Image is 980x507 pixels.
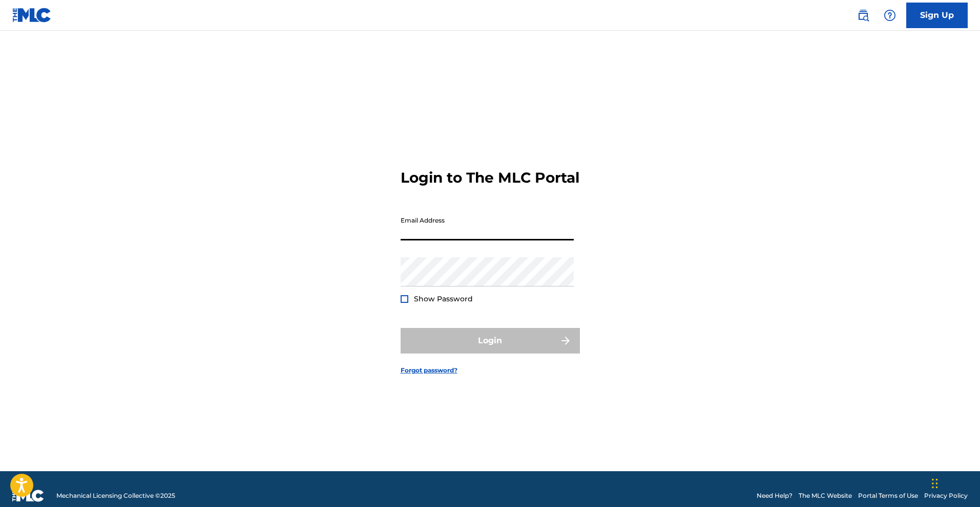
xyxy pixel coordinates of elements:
[853,5,873,26] a: Public Search
[12,8,52,23] img: MLC Logo
[799,491,852,500] a: The MLC Website
[858,491,918,500] a: Portal Terms of Use
[401,366,457,375] a: Forgot password?
[857,9,869,21] img: search
[401,169,579,187] h3: Login to The MLC Portal
[929,458,980,507] iframe: Chat Widget
[924,491,968,500] a: Privacy Policy
[932,468,938,499] div: Drag
[12,490,44,502] img: logo
[414,294,473,303] span: Show Password
[906,3,968,28] a: Sign Up
[56,491,175,500] span: Mechanical Licensing Collective © 2025
[757,491,793,500] a: Need Help?
[884,9,896,21] img: help
[880,5,900,26] div: Help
